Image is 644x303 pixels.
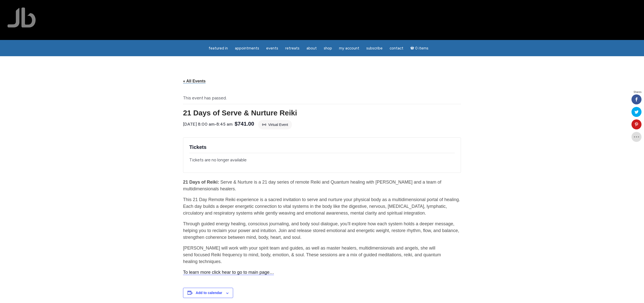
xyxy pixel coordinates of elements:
[410,46,415,50] i: Cart
[285,46,299,50] span: Retreats
[216,122,233,127] span: 8:45 am
[183,109,461,116] h1: 21 Days of Serve & Nurture Reiki
[189,156,455,164] div: Tickets are no longer available
[183,245,461,265] p: [PERSON_NAME] will work with your spirit team and guides, as well as master healers, multidimensi...
[390,46,403,50] span: Contact
[183,179,461,192] p: Serve & Nurture is a 21 day series of remote Reiki and Quantum healing with [PERSON_NAME] and a t...
[209,46,228,50] span: featured in
[633,91,641,93] span: Shares
[303,43,320,53] a: About
[366,46,383,50] span: Subscribe
[8,7,36,27] img: Jamie Butler. The Everyday Medium
[232,43,262,53] a: Appointments
[324,46,332,50] span: Shop
[266,46,278,50] span: Events
[183,122,215,127] span: [DATE] 8:00 am
[235,46,259,50] span: Appointments
[183,196,461,217] p: This 21 Day Remote Reiki experience is a sacred invitation to serve and nurture your physical bod...
[235,120,254,128] span: $741.00
[183,79,206,83] a: « All Events
[282,43,302,53] a: Retreats
[407,43,431,53] a: Cart0 items
[321,43,335,53] a: Shop
[387,43,406,53] a: Contact
[196,291,222,295] button: View links to add events to your calendar
[336,43,362,53] a: My Account
[183,180,219,185] strong: 21 Days of Reiki:
[363,43,386,53] a: Subscribe
[415,46,428,50] span: 0 items
[206,43,231,53] a: featured in
[183,120,233,128] div: -
[183,270,274,275] a: To learn more click hear to go to main page…
[189,144,455,151] h2: Tickets
[183,95,461,101] li: This event has passed.
[183,221,461,241] p: Through guided energy healing, conscious journaling, and body soul dialogue, you’ll explore how e...
[263,43,281,53] a: Events
[339,46,359,50] span: My Account
[306,46,317,50] span: About
[258,120,292,130] div: Virtual Event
